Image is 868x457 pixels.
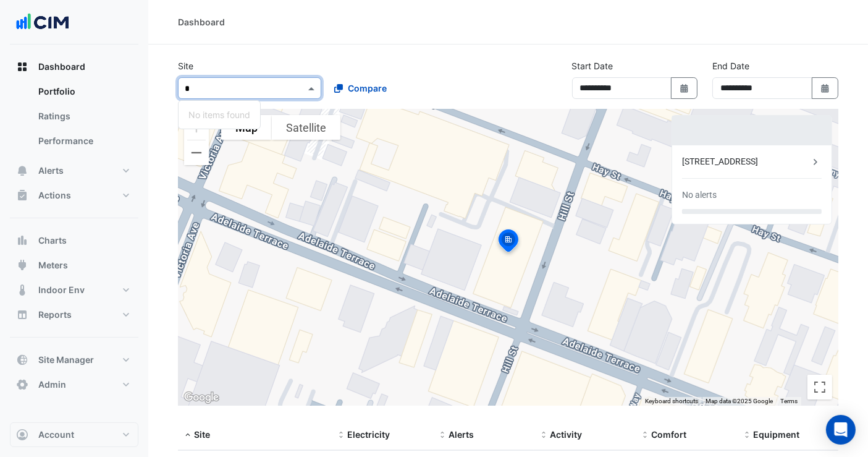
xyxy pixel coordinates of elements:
[16,61,28,73] app-icon: Dashboard
[38,378,66,391] span: Admin
[347,429,390,440] span: Electricity
[10,79,138,158] div: Dashboard
[16,234,28,247] app-icon: Charts
[16,378,28,391] app-icon: Admin
[38,354,94,366] span: Site Manager
[15,10,70,35] img: Company Logo
[272,115,340,140] button: Show satellite imagery
[826,415,856,445] div: Open Intercom Messenger
[16,164,28,177] app-icon: Alerts
[178,15,225,28] div: Dashboard
[28,79,138,104] a: Portfolio
[10,253,138,278] button: Meters
[194,429,210,440] span: Site
[179,106,260,124] div: No items found
[645,397,698,406] button: Keyboard shortcuts
[10,302,138,327] button: Reports
[38,234,67,247] span: Charts
[807,375,832,399] button: Toggle fullscreen view
[550,429,582,440] span: Activity
[16,309,28,321] app-icon: Reports
[326,77,395,99] button: Compare
[28,104,138,129] a: Ratings
[10,228,138,253] button: Charts
[820,83,831,93] fa-icon: Select Date
[178,59,193,72] label: Site
[10,158,138,183] button: Alerts
[348,82,387,95] span: Compare
[181,390,222,406] a: Open this area in Google Maps (opens a new window)
[651,429,686,440] span: Comfort
[38,164,64,177] span: Alerts
[181,390,222,406] img: Google
[10,54,138,79] button: Dashboard
[679,83,690,93] fa-icon: Select Date
[16,354,28,366] app-icon: Site Manager
[682,155,809,168] div: [STREET_ADDRESS]
[16,284,28,296] app-icon: Indoor Env
[38,259,68,271] span: Meters
[16,189,28,202] app-icon: Actions
[753,429,799,440] span: Equipment
[184,140,209,165] button: Zoom out
[712,59,749,72] label: End Date
[10,278,138,302] button: Indoor Env
[10,422,138,447] button: Account
[449,429,474,440] span: Alerts
[682,189,717,202] div: No alerts
[572,59,613,72] label: Start Date
[706,398,773,404] span: Map data ©2025 Google
[10,183,138,208] button: Actions
[178,100,261,129] ng-dropdown-panel: Options list
[38,429,74,441] span: Account
[38,309,72,321] span: Reports
[28,129,138,153] a: Performance
[10,372,138,397] button: Admin
[16,259,28,271] app-icon: Meters
[38,61,85,73] span: Dashboard
[38,189,71,202] span: Actions
[495,228,522,257] img: site-pin-selected.svg
[780,398,798,404] a: Terms
[10,348,138,372] button: Site Manager
[38,284,85,296] span: Indoor Env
